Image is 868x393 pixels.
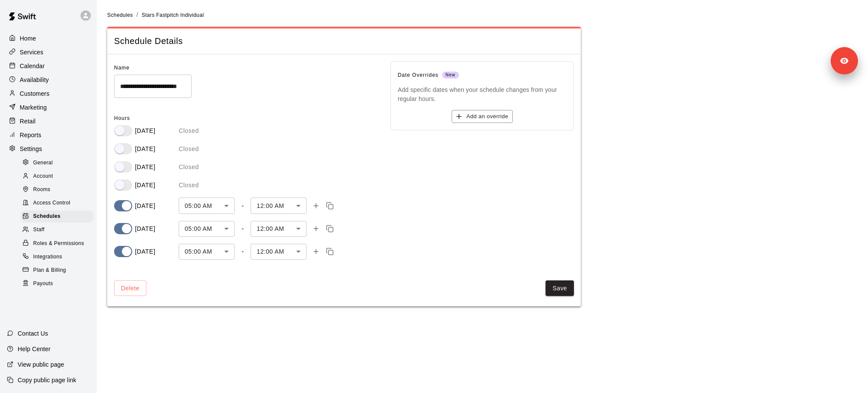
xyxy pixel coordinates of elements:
button: Delete [114,280,146,296]
button: Copy time [324,245,336,258]
li: / [136,10,138,19]
div: 12:00 AM [251,198,307,214]
p: Availability [20,75,49,84]
p: Closed [179,163,199,172]
span: New [442,69,459,81]
button: Save [546,280,574,296]
p: Settings [20,145,42,153]
p: Services [20,48,43,57]
a: Account [21,170,97,183]
a: Payouts [21,277,97,290]
a: Rooms [21,183,97,197]
div: Schedules [21,211,93,223]
span: Roles & Permissions [33,239,84,248]
div: Staff [21,224,93,236]
p: Add specific dates when your schedule changes from your regular hours. [398,85,567,103]
div: Account [21,170,93,182]
span: Payouts [33,280,53,288]
div: 05:00 AM [179,221,235,237]
p: Closed [179,126,199,135]
a: Plan & Billing [21,264,97,277]
span: Schedule Details [114,35,574,47]
button: Copy time [324,200,336,212]
nav: breadcrumb [107,10,858,20]
p: Reports [20,131,41,139]
p: Home [20,34,36,43]
a: General [21,156,97,170]
p: Contact Us [18,329,48,338]
p: [DATE] [135,181,155,190]
a: Services [7,46,90,59]
button: Add time slot [310,223,322,235]
span: Stars Fastpitch Individual [142,12,204,18]
div: 05:00 AM [179,244,235,260]
p: Marketing [20,103,47,112]
a: Staff [21,223,97,237]
button: Add time slot [310,245,322,258]
a: Marketing [7,101,90,114]
p: View public page [18,360,64,369]
div: Plan & Billing [21,264,93,277]
a: Schedules [21,210,97,223]
span: Date Overrides [398,69,567,82]
button: Add an override [452,110,512,123]
span: Name [114,65,130,71]
a: Calendar [7,60,90,72]
p: [DATE] [135,145,155,154]
span: Account [33,172,53,181]
a: Roles & Permissions [21,237,97,250]
div: - [242,202,244,210]
p: Help Center [18,345,50,353]
span: Staff [33,226,44,234]
span: Schedules [33,212,61,221]
p: Customers [20,89,50,98]
a: Home [7,32,90,45]
span: Access Control [33,199,70,208]
div: 12:00 AM [251,244,307,260]
button: Add time slot [310,200,322,212]
a: Schedules [107,11,133,18]
span: Hours [114,115,130,121]
p: Calendar [20,62,45,70]
a: Settings [7,142,90,155]
a: Access Control [21,197,97,210]
p: [DATE] [135,126,155,135]
p: Closed [179,145,199,154]
a: Retail [7,115,90,128]
div: Integrations [21,251,93,263]
div: - [242,225,244,233]
p: [DATE] [135,247,155,256]
div: 05:00 AM [179,198,235,214]
p: Closed [179,181,199,190]
span: Schedules [107,12,133,18]
a: Reports [7,129,90,141]
p: Copy public page link [18,376,76,384]
span: Integrations [33,253,62,261]
a: Integrations [21,250,97,264]
button: Copy time [324,223,336,235]
div: Payouts [21,278,93,290]
div: Rooms [21,184,93,196]
p: Retail [20,117,36,126]
div: - [242,248,244,255]
div: Roles & Permissions [21,238,93,250]
div: General [21,157,93,169]
p: [DATE] [135,224,155,233]
a: Customers [7,87,90,100]
p: [DATE] [135,163,155,172]
p: [DATE] [135,201,155,211]
div: 12:00 AM [251,221,307,237]
a: Availability [7,73,90,86]
span: General [33,159,53,167]
div: Access Control [21,197,93,209]
span: Rooms [33,185,50,194]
